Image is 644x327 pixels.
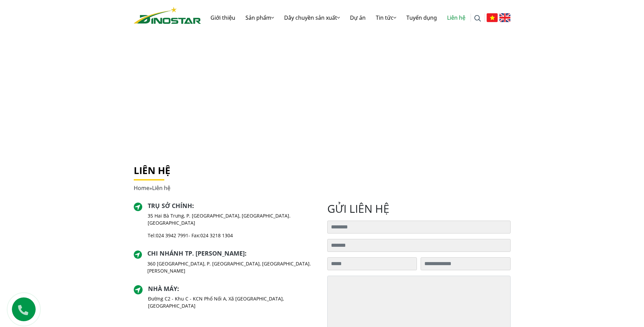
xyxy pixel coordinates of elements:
img: English [499,13,511,22]
p: Đường C2 - Khu C - KCN Phố Nối A, Xã [GEOGRAPHIC_DATA], [GEOGRAPHIC_DATA] [148,295,317,309]
h2: : [148,202,317,210]
p: Tel: - Fax: [148,232,317,239]
h2: : [148,285,317,293]
a: Nhà máy [148,285,177,293]
a: Liên hệ [442,7,471,29]
a: Home [134,184,149,192]
img: directer [134,203,143,211]
img: directer [134,285,143,294]
a: Dây chuyền sản xuất [279,7,345,29]
img: directer [134,251,142,259]
img: search [474,15,481,22]
a: Tin tức [371,7,401,29]
h2: : [147,250,317,257]
img: logo [134,7,201,24]
p: 35 Hai Bà Trưng, P. [GEOGRAPHIC_DATA], [GEOGRAPHIC_DATA]. [GEOGRAPHIC_DATA] [148,212,317,226]
a: Dự án [345,7,371,29]
a: Giới thiệu [205,7,240,29]
a: Chi nhánh TP. [PERSON_NAME] [147,249,245,257]
img: Tiếng Việt [486,13,498,22]
a: Trụ sở chính [148,202,192,210]
h1: Liên hệ [134,165,511,176]
p: 360 [GEOGRAPHIC_DATA], P. [GEOGRAPHIC_DATA], [GEOGRAPHIC_DATA]. [PERSON_NAME] [147,260,317,274]
a: Sản phẩm [240,7,279,29]
span: Liên hệ [152,184,170,192]
a: 024 3218 1304 [200,232,233,239]
h2: gửi liên hệ [327,202,511,215]
a: Tuyển dụng [401,7,442,29]
span: » [134,184,170,192]
a: 024 3942 7991 [156,232,188,239]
